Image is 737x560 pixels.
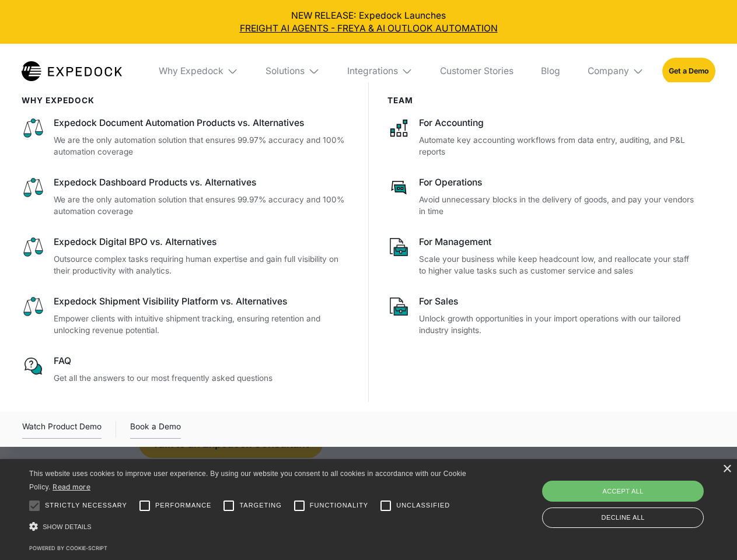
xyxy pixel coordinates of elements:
div: Integrations [347,65,398,77]
div: NEW RELEASE: Expedock Launches [9,9,728,35]
p: Outsource complex tasks requiring human expertise and gain full visibility on their productivity ... [54,253,350,277]
div: Why Expedock [159,65,223,77]
div: Company [588,65,629,77]
div: Team [387,96,697,105]
div: For Operations [419,176,697,189]
div: For Accounting [419,117,697,129]
p: Avoid unnecessary blocks in the delivery of goods, and pay your vendors in time [419,194,697,218]
div: Why Expedock [149,44,247,99]
a: For SalesUnlock growth opportunities in your import operations with our tailored industry insights. [387,295,697,337]
span: Unclassified [396,501,450,510]
span: Targeting [239,501,281,510]
div: Integrations [338,44,422,99]
p: Get all the answers to our most frequently asked questions [54,372,350,384]
div: For Sales [419,295,697,308]
span: This website uses cookies to improve user experience. By using our website you consent to all coo... [29,470,466,491]
a: Expedock Shipment Visibility Platform vs. AlternativesEmpower clients with intuitive shipment tra... [22,295,350,337]
span: Show details [43,523,92,530]
a: open lightbox [22,420,102,439]
a: For AccountingAutomate key accounting workflows from data entry, auditing, and P&L reports [387,117,697,158]
div: Show details [29,519,470,535]
a: Powered by cookie-script [29,545,107,551]
p: Scale your business while keep headcount low, and reallocate your staff to higher value tasks suc... [419,253,697,277]
iframe: Chat Widget [543,434,737,560]
span: Strictly necessary [45,501,127,510]
div: Expedock Shipment Visibility Platform vs. Alternatives [54,295,350,308]
div: WHy Expedock [22,96,350,105]
a: Book a Demo [130,420,181,439]
a: Expedock Dashboard Products vs. AlternativesWe are the only automation solution that ensures 99.9... [22,176,350,218]
a: Expedock Digital BPO vs. AlternativesOutsource complex tasks requiring human expertise and gain f... [22,236,350,277]
div: Expedock Digital BPO vs. Alternatives [54,236,350,249]
div: Expedock Document Automation Products vs. Alternatives [54,117,350,129]
a: For OperationsAvoid unnecessary blocks in the delivery of goods, and pay your vendors in time [387,176,697,218]
a: Read more [53,482,90,491]
div: For Management [419,236,697,249]
a: For ManagementScale your business while keep headcount low, and reallocate your staff to higher v... [387,236,697,277]
a: Get a Demo [662,58,715,84]
p: We are the only automation solution that ensures 99.97% accuracy and 100% automation coverage [54,194,350,218]
p: Empower clients with intuitive shipment tracking, ensuring retention and unlocking revenue potent... [54,313,350,337]
div: Solutions [257,44,329,99]
a: FREIGHT AI AGENTS - FREYA & AI OUTLOOK AUTOMATION [9,22,728,35]
p: We are the only automation solution that ensures 99.97% accuracy and 100% automation coverage [54,134,350,158]
p: Automate key accounting workflows from data entry, auditing, and P&L reports [419,134,697,158]
p: Unlock growth opportunities in your import operations with our tailored industry insights. [419,313,697,337]
div: FAQ [54,355,350,367]
a: FAQGet all the answers to our most frequently asked questions [22,355,350,384]
div: Solutions [266,65,305,77]
span: Functionality [310,501,368,510]
a: Customer Stories [431,44,522,99]
div: Company [578,44,653,99]
div: Expedock Dashboard Products vs. Alternatives [54,176,350,189]
a: Expedock Document Automation Products vs. AlternativesWe are the only automation solution that en... [22,117,350,158]
a: Blog [532,44,569,99]
span: Performance [155,501,212,510]
div: Watch Product Demo [22,420,102,439]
